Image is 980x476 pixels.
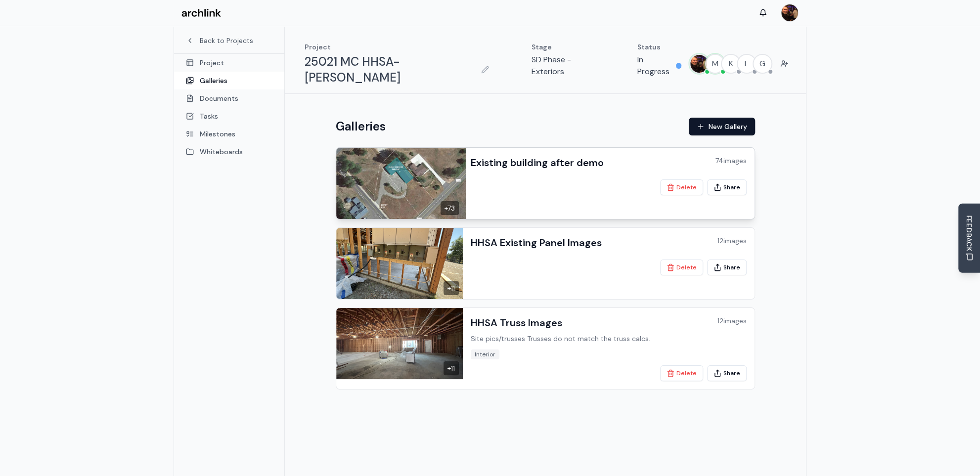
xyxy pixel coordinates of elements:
[706,55,724,73] span: M
[471,334,650,344] p: Site pics/trusses Trusses do not match the truss calcs.
[707,179,747,195] button: Share
[444,281,459,295] div: + 11
[721,54,741,74] button: K
[336,228,463,299] img: HHSA Existing Panel Images
[689,118,755,135] button: New Gallery
[690,55,708,73] img: MARC JONES
[707,260,747,275] button: Share
[441,201,459,215] div: + 73
[174,72,284,89] a: Galleries
[186,36,272,45] a: Back to Projects
[737,54,757,74] button: L
[305,54,474,86] h1: 25021 MC HHSA-[PERSON_NAME]
[715,156,747,166] div: 74 images
[336,227,755,300] a: HHSA Existing Panel Images+11HHSA Existing Panel Images12imagesDeleteShare
[754,55,771,73] span: G
[717,316,747,326] div: 12 images
[336,308,463,379] img: HHSA Truss Images
[660,260,703,275] button: Delete
[181,9,221,17] img: Archlink
[707,365,747,381] button: Share
[964,215,974,251] span: FEEDBACK
[753,54,772,74] button: G
[333,146,466,220] img: Existing building after demo
[305,42,492,52] p: Project
[722,55,740,73] span: K
[532,54,597,78] p: SD Phase - Exteriors
[532,42,597,52] p: Stage
[471,156,604,170] h3: Existing building after demo
[660,365,703,381] button: Delete
[660,179,703,195] button: Delete
[471,316,562,330] h3: HHSA Truss Images
[471,349,499,359] span: Interior
[444,361,459,375] div: + 11
[336,307,755,389] a: HHSA Truss Images+11HHSA Truss ImagesSite pics/trusses Trusses do not match the truss calcs.12ima...
[781,4,798,21] img: MARC JONES
[174,143,284,161] a: Whiteboards
[738,55,756,73] span: L
[174,125,284,143] a: Milestones
[174,54,284,72] a: Project
[174,107,284,125] a: Tasks
[689,54,709,74] button: MARC JONES
[717,236,747,246] div: 12 images
[637,42,681,52] p: Status
[336,119,386,134] h1: Galleries
[705,54,725,74] button: M
[958,203,980,273] button: Send Feedback
[471,236,602,250] h3: HHSA Existing Panel Images
[637,54,672,78] p: In Progress
[174,89,284,107] a: Documents
[336,147,755,219] a: Existing building after demo+73Existing building after demo74imagesDeleteShare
